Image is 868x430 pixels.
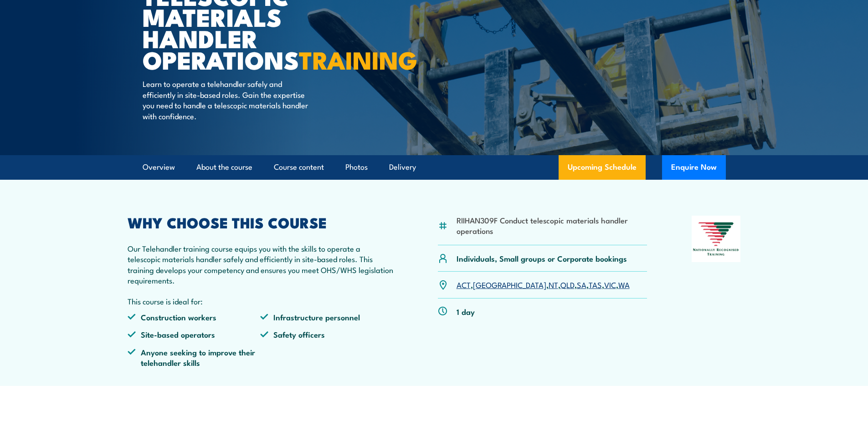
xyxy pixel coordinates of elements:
[662,155,726,180] button: Enquire Now
[196,155,252,179] a: About the course
[299,40,417,78] strong: TRAINING
[389,155,416,179] a: Delivery
[128,312,261,322] li: Construction workers
[604,279,616,290] a: VIC
[457,215,647,236] li: RIIHAN309F Conduct telescopic materials handler operations
[457,279,471,290] a: ACT
[260,329,393,339] li: Safety officers
[274,155,324,179] a: Course content
[143,155,175,179] a: Overview
[128,329,261,339] li: Site-based operators
[589,279,602,290] a: TAS
[128,243,394,286] p: Our Telehandler training course equips you with the skills to operate a telescopic materials hand...
[143,78,309,121] p: Learn to operate a telehandler safely and efficiently in site-based roles. Gain the expertise you...
[692,216,741,262] img: Nationally Recognised Training logo.
[473,279,546,290] a: [GEOGRAPHIC_DATA]
[560,279,575,290] a: QLD
[128,347,261,368] li: Anyone seeking to improve their telehandler skills
[549,279,558,290] a: NT
[260,312,393,322] li: Infrastructure personnel
[457,306,475,317] p: 1 day
[457,279,630,290] p: , , , , , , ,
[618,279,630,290] a: WA
[128,216,394,228] h2: WHY CHOOSE THIS COURSE
[559,155,646,180] a: Upcoming Schedule
[345,155,368,179] a: Photos
[128,296,394,306] p: This course is ideal for:
[457,253,627,263] p: Individuals, Small groups or Corporate bookings
[577,279,586,290] a: SA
